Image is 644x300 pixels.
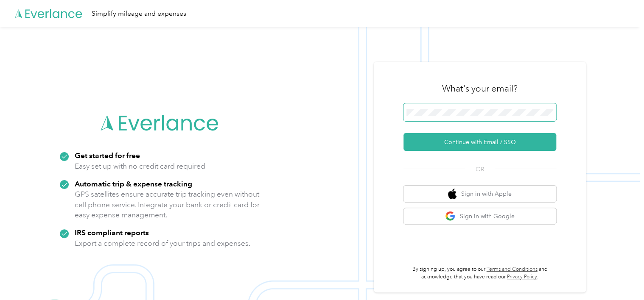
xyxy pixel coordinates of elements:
[445,211,456,222] img: google logo
[442,83,518,94] h3: What's your email?
[403,133,556,151] button: Continue with Email / SSO
[75,189,260,220] p: GPS satellites ensure accurate trip tracking even without cell phone service. Integrate your bank...
[507,274,537,280] a: Privacy Policy
[75,238,250,249] p: Export a complete record of your trips and expenses.
[92,8,186,19] div: Simplify mileage and expenses
[465,165,495,174] span: OR
[75,151,140,160] strong: Get started for free
[75,161,205,172] p: Easy set up with no credit card required
[403,186,556,202] button: apple logoSign in with Apple
[75,179,192,188] strong: Automatic trip & expense tracking
[403,266,556,281] p: By signing up, you agree to our and acknowledge that you have read our .
[75,228,149,237] strong: IRS compliant reports
[448,189,456,199] img: apple logo
[487,266,538,272] a: Terms and Conditions
[403,208,556,225] button: google logoSign in with Google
